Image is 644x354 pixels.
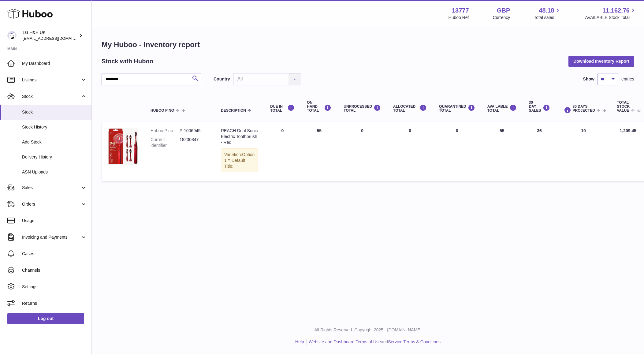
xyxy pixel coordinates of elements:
span: 48.18 [539,6,554,15]
span: Sales [22,185,80,191]
span: 30 DAYS PROJECTED [573,105,595,113]
span: Delivery History [22,154,87,160]
span: Channels [22,267,87,273]
span: Stock History [22,124,87,130]
td: 55 [481,122,523,181]
span: 1,209.45 [620,128,637,133]
td: 19 [556,122,611,181]
strong: 13777 [452,6,469,15]
div: Currency [493,15,510,20]
img: product image [108,128,138,165]
span: ASN Uploads [22,169,87,175]
div: UNPROCESSED Total [344,104,381,113]
td: 0 [337,122,387,181]
div: REACH Dual Sonic Electric Toothbrush - Red [221,128,258,145]
span: 11,162.76 [602,6,630,15]
dt: Huboo P no [151,128,180,134]
span: Listings [22,77,80,83]
span: 0 [456,128,458,133]
span: Cases [22,251,87,257]
p: All Rights Reserved. Copyright 2025 - [DOMAIN_NAME] [97,327,639,333]
span: Settings [22,284,87,290]
strong: GBP [497,6,510,15]
li: and [307,339,441,345]
a: 11,162.76 AVAILABLE Stock Total [585,6,637,20]
td: 55 [301,122,337,181]
h2: Stock with Huboo [102,57,153,65]
a: 48.18 Total sales [534,6,561,20]
span: Stock [22,109,87,115]
span: Option 1 = Default Title; [224,152,255,169]
a: Log out [7,313,84,324]
span: entries [621,76,634,82]
img: veechen@lghnh.co.uk [7,31,17,40]
span: Add Stock [22,139,87,145]
span: Stock [22,94,80,99]
span: Returns [22,300,87,306]
a: Service Terms & Conditions [388,339,441,344]
div: Variation: [221,148,258,173]
div: 30 DAY SALES [529,101,550,113]
a: Website and Dashboard Terms of Use [309,339,381,344]
div: Huboo Ref [449,15,469,20]
td: 0 [264,122,301,181]
div: QUARANTINED Total [439,104,475,113]
span: Usage [22,218,87,224]
div: ALLOCATED Total [393,104,427,113]
dt: Current identifier [151,137,180,148]
a: Help [295,339,304,344]
label: Country [214,76,230,82]
div: LG H&H UK [23,30,78,41]
span: My Dashboard [22,61,87,66]
span: Description [221,109,246,113]
h1: My Huboo - Inventory report [102,40,634,50]
span: [EMAIL_ADDRESS][DOMAIN_NAME] [23,36,90,41]
dd: 18230847 [180,137,209,148]
span: Invoicing and Payments [22,234,80,240]
button: Download Inventory Report [568,56,634,67]
span: Huboo P no [151,109,174,113]
td: 0 [387,122,433,181]
label: Show [583,76,594,82]
div: ON HAND Total [307,101,331,113]
td: 36 [523,122,556,181]
div: DUE IN TOTAL [270,104,295,113]
span: Total stock value [617,101,630,113]
dd: P-1006945 [180,128,209,134]
span: Orders [22,201,80,207]
span: Total sales [534,15,561,20]
div: AVAILABLE Total [487,104,517,113]
span: AVAILABLE Stock Total [585,15,637,20]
